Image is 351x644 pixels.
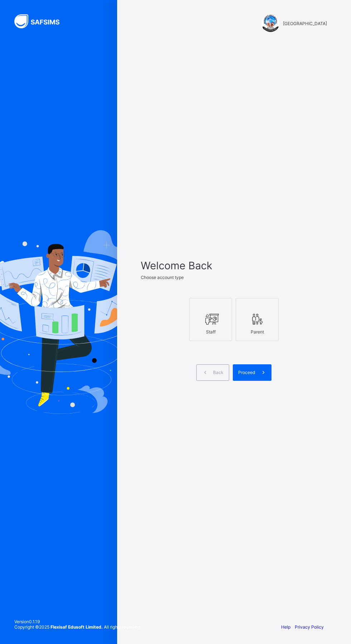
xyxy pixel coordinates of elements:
img: SAFSIMS Logo [14,14,68,28]
span: Copyright © 2025 All rights reserved. [14,624,141,630]
span: Back [213,370,223,375]
strong: Flexisaf Edusoft Limited. [51,624,103,630]
div: Staff [193,326,228,338]
span: Version 0.1.19 [14,619,141,624]
span: [GEOGRAPHIC_DATA] [283,21,327,26]
div: Parent [240,326,275,338]
a: Help [281,624,290,630]
span: Welcome Back [141,259,327,272]
span: Proceed [238,370,255,375]
a: Privacy Policy [295,624,324,630]
span: Choose account type [141,275,184,280]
